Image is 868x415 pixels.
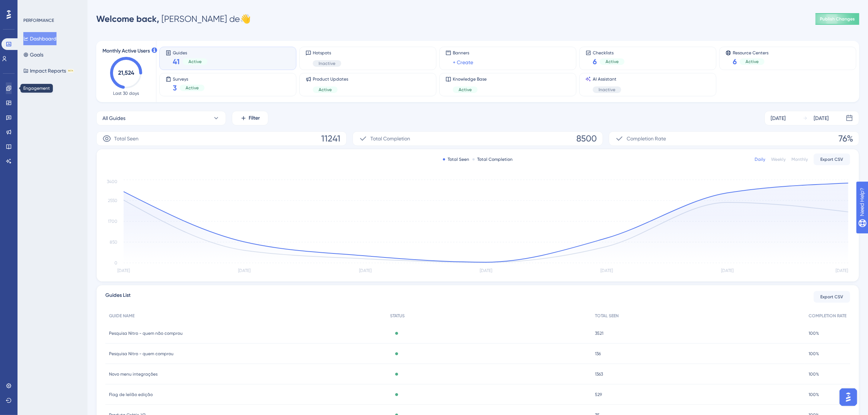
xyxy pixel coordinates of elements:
span: Monthly Active Users [102,47,150,55]
span: Checklists [593,50,624,55]
span: Hotspots [313,50,341,56]
tspan: [DATE] [238,268,250,274]
button: Dashboard [23,32,57,45]
span: Surveys [173,76,205,81]
span: Active [186,85,199,91]
div: Total Completion [472,156,513,162]
div: Weekly [771,156,786,162]
tspan: [DATE] [600,268,613,274]
span: Export CSV [821,156,844,162]
span: Resource Centers [733,50,768,55]
div: [DATE] [814,114,829,123]
button: Filter [232,111,268,125]
div: [DATE] [771,114,786,123]
div: PERFORMANCE [23,18,54,23]
span: 6 [593,57,597,67]
span: Filter [249,114,260,123]
span: 529 [595,392,602,397]
button: Publish Changes [816,13,859,25]
button: All Guides [96,111,226,125]
tspan: 1700 [108,219,117,224]
iframe: UserGuiding AI Assistant Launcher [837,386,859,408]
span: 3521 [595,330,603,336]
button: Goals [23,48,43,61]
tspan: 2550 [108,198,117,203]
span: 1363 [595,371,603,377]
a: + Create [453,58,473,67]
span: Total Seen [114,134,139,143]
span: Publish Changes [820,16,855,22]
span: Pesquisa Nitro - quem comprou [109,351,174,357]
span: COMPLETION RATE [809,313,846,319]
span: Welcome back, [96,13,159,24]
div: Monthly [791,156,808,162]
tspan: [DATE] [117,268,130,274]
span: Active [459,87,472,93]
text: 21,524 [118,69,135,76]
span: 76% [838,133,853,144]
span: Guides List [105,291,131,303]
span: GUIDE NAME [109,313,135,319]
span: Completion Rate [627,134,666,143]
span: Active [606,59,619,65]
div: Total Seen [443,156,470,162]
span: Flag de leilão edição [109,392,153,397]
span: Product Updates [313,76,348,82]
span: 100% [809,330,819,336]
span: Pesquisa Nitro - quem não comprou [109,330,183,336]
tspan: [DATE] [836,268,848,274]
span: STATUS [390,313,405,319]
span: Knowledge Base [453,76,487,82]
span: Active [188,59,202,65]
span: Novo menu integrações [109,371,157,377]
span: 100% [809,392,819,397]
div: BETA [67,69,74,73]
div: Daily [755,156,765,162]
span: Inactive [599,87,615,93]
span: Total Completion [370,134,410,143]
span: Active [319,87,332,93]
span: 6 [733,57,737,67]
span: Last 30 days [113,90,139,96]
span: All Guides [102,114,125,123]
button: Export CSV [814,154,850,165]
span: Banners [453,50,473,56]
span: 8500 [576,133,597,144]
span: AI Assistant [593,76,621,82]
span: 100% [809,351,819,357]
span: 3 [173,83,177,93]
button: Export CSV [814,291,850,303]
span: 11241 [321,133,340,144]
span: Inactive [319,61,335,66]
tspan: [DATE] [480,268,492,274]
span: Active [746,59,759,65]
span: TOTAL SEEN [595,313,619,319]
span: 100% [809,371,819,377]
tspan: 3400 [107,179,117,184]
tspan: [DATE] [721,268,734,274]
tspan: 0 [114,260,117,265]
tspan: 850 [110,240,117,245]
span: 41 [173,57,180,67]
span: Need Help? [17,2,46,11]
span: Guides [173,50,207,55]
span: 136 [595,351,601,357]
tspan: [DATE] [359,268,371,274]
button: Impact ReportsBETA [23,64,74,77]
span: Export CSV [821,294,844,300]
div: [PERSON_NAME] de 👋 [96,13,251,25]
